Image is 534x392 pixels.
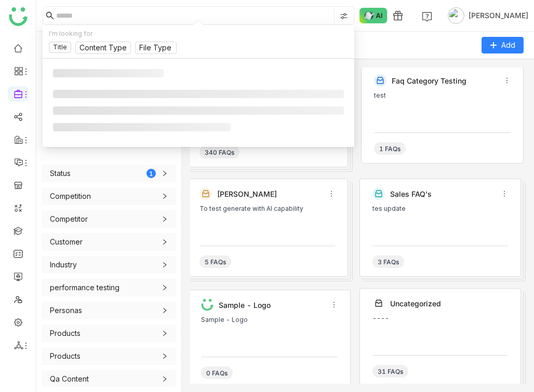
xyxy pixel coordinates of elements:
img: logo [9,7,28,26]
span: Add [501,39,515,51]
img: avatar [448,7,464,24]
img: Document [201,299,213,311]
div: 340 FAQs [199,146,239,158]
div: Competitor [50,213,88,225]
div: Competition [50,191,91,202]
button: Add [482,37,524,53]
div: Competition [42,187,176,205]
div: 5 FAQs [199,255,231,268]
div: performance testing [42,279,176,296]
div: Sort By [42,61,176,78]
div: tes update [372,205,508,212]
div: ---- [372,315,508,322]
img: help.svg [422,11,432,22]
div: Products [50,350,81,362]
span: [PERSON_NAME] [469,10,528,21]
div: Sales FAQ's [390,190,496,198]
div: Personas [42,302,176,319]
div: Status [50,168,71,179]
div: [PERSON_NAME] [217,190,323,198]
div: Faq category testing [392,76,498,85]
div: test [374,92,511,99]
div: Qa Content [42,370,176,388]
div: performance testing [50,282,119,293]
div: Sample - Logo [219,301,325,309]
div: 3 FAQs [372,255,404,268]
div: Personas [50,305,82,316]
div: Customer [42,233,176,251]
div: 0 FAQs [201,367,233,379]
div: Competitor [42,210,176,228]
div: Sample - Logo [201,316,338,323]
div: 1 FAQs [374,142,406,155]
div: Customer [50,236,83,248]
div: Qa Content [50,373,89,385]
div: Products [50,328,81,339]
div: Products [42,325,176,342]
div: Industry [42,256,176,274]
div: 1 [146,169,156,178]
div: Products [42,347,176,365]
div: To test generate with AI capability [199,205,335,212]
div: Industry [50,259,77,271]
div: Status1 [42,165,176,182]
div: I'm looking for [49,29,348,39]
nz-tag: Title [49,42,71,53]
img: search-type.svg [340,12,348,20]
div: 31 FAQs [372,365,408,377]
div: Uncategorized [390,299,503,308]
img: ask-buddy-normal.svg [359,8,388,23]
